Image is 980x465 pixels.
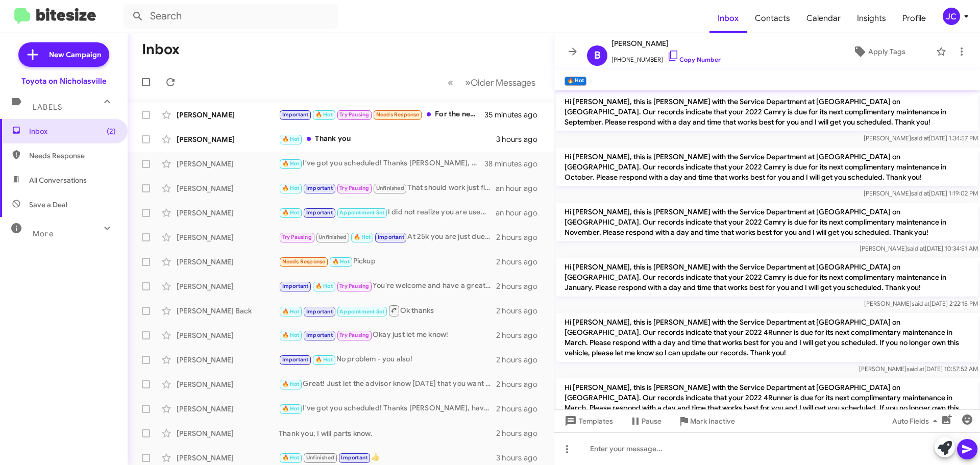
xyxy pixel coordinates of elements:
span: said at [912,300,929,307]
button: Pause [621,412,670,430]
div: [PERSON_NAME] [177,110,279,120]
div: [PERSON_NAME] [177,257,279,267]
span: 🔥 Hot [315,356,333,363]
div: Great! Just let the advisor know [DATE] that you want to pick up the parts also. [279,378,496,390]
span: Apply Tags [868,42,905,61]
span: 🔥 Hot [354,234,371,240]
span: Important [306,209,333,216]
span: [PHONE_NUMBER] [611,50,721,65]
div: an hour ago [496,183,546,193]
span: 🔥 Hot [282,209,300,216]
div: You're welcome and have a great day! [279,280,496,292]
button: Auto Fields [884,412,949,430]
span: More [33,229,54,238]
span: (2) [107,126,116,136]
span: 🔥 Hot [332,258,350,265]
span: Inbox [29,126,116,136]
div: JC [943,8,960,25]
div: an hour ago [496,208,546,218]
div: Thank you, I will parts know. [279,428,496,438]
p: Hi [PERSON_NAME], this is [PERSON_NAME] with the Service Department at [GEOGRAPHIC_DATA] on [GEOG... [556,313,978,362]
input: Search [124,4,338,29]
div: [PERSON_NAME] [177,330,279,340]
div: Okay just let me know! [279,329,496,341]
div: For the next service I'm already at 22,500 miles now so guess I will wait until 27,000 miles or s... [279,109,484,120]
span: [PERSON_NAME] [DATE] 10:57:52 AM [859,365,978,373]
div: Ok thanks [279,304,496,317]
span: Labels [33,103,62,112]
span: Important [306,308,333,315]
span: Unfinished [306,454,334,461]
span: 🔥 Hot [315,283,333,289]
span: 🔥 Hot [282,160,300,167]
span: 🔥 Hot [315,111,333,118]
div: 2 hours ago [496,355,546,365]
span: Try Pausing [339,332,369,338]
span: 🔥 Hot [282,454,300,461]
div: That should work just fine! I'll get you scheduled for then. Also, what's the current mileage on ... [279,182,496,194]
span: « [448,76,453,89]
a: Insights [849,4,894,33]
div: Toyota on Nicholasville [21,76,107,86]
small: 🔥 Hot [565,77,586,86]
div: 2 hours ago [496,379,546,389]
span: All Conversations [29,175,87,185]
span: Profile [894,4,934,33]
a: New Campaign [18,42,109,67]
span: Pause [642,412,661,430]
span: Important [282,111,309,118]
button: Apply Tags [826,42,931,61]
span: Mark Inactive [690,412,735,430]
div: I've got you scheduled! Thanks [PERSON_NAME], have a great day! [279,403,496,414]
span: Important [282,356,309,363]
span: Try Pausing [282,234,312,240]
div: 3 hours ago [496,453,546,463]
div: At 25k you are just due a tire rotation. It's normally $24.95 plus tax. [279,231,496,243]
nav: Page navigation example [442,72,542,93]
span: Unfinished [376,185,404,191]
span: [PERSON_NAME] [DATE] 2:22:15 PM [864,300,978,307]
div: 2 hours ago [496,428,546,438]
span: Older Messages [471,77,535,88]
span: Unfinished [318,234,347,240]
div: I did not realize you are used all of your ToyotaCares. I will update our record. [279,207,496,218]
h1: Inbox [142,41,180,58]
div: Pickup [279,256,496,267]
span: » [465,76,471,89]
span: [PERSON_NAME] [611,37,721,50]
span: New Campaign [49,50,101,60]
span: said at [911,134,929,142]
p: Hi [PERSON_NAME], this is [PERSON_NAME] with the Service Department at [GEOGRAPHIC_DATA] on [GEOG... [556,258,978,297]
span: Calendar [798,4,849,33]
a: Contacts [747,4,798,33]
div: 35 minutes ago [484,110,546,120]
button: Templates [554,412,621,430]
span: Try Pausing [339,111,369,118]
div: 2 hours ago [496,257,546,267]
div: 38 minutes ago [484,159,546,169]
div: [PERSON_NAME] [177,379,279,389]
span: Needs Response [29,151,116,161]
span: 🔥 Hot [282,308,300,315]
span: Important [306,185,333,191]
div: 2 hours ago [496,330,546,340]
span: [PERSON_NAME] [DATE] 1:19:02 PM [864,189,978,197]
span: Try Pausing [339,185,369,191]
span: Important [282,283,309,289]
a: Inbox [709,4,747,33]
button: JC [934,8,969,25]
span: B [594,47,601,64]
span: Important [378,234,404,240]
div: [PERSON_NAME] [177,428,279,438]
span: said at [906,365,924,373]
a: Copy Number [667,56,721,63]
div: [PERSON_NAME] [177,208,279,218]
div: 2 hours ago [496,281,546,291]
span: Important [306,332,333,338]
div: [PERSON_NAME] [177,232,279,242]
p: Hi [PERSON_NAME], this is [PERSON_NAME] with the Service Department at [GEOGRAPHIC_DATA] on [GEOG... [556,148,978,186]
span: Save a Deal [29,200,67,210]
div: [PERSON_NAME] Back [177,306,279,316]
div: [PERSON_NAME] [177,355,279,365]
